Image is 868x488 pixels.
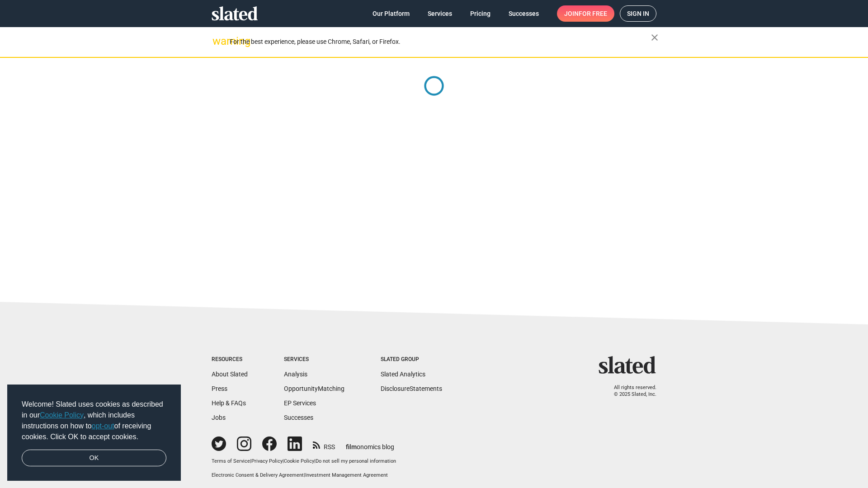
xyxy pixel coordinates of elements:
[373,5,410,22] span: Our Platform
[381,385,442,392] a: DisclosureStatements
[212,371,248,378] a: About Slated
[420,5,459,22] a: Services
[316,458,396,465] button: Do not sell my personal information
[212,385,227,392] a: Press
[251,458,283,464] a: Privacy Policy
[40,411,84,419] a: Cookie Policy
[284,458,314,464] a: Cookie Policy
[212,414,226,421] a: Jobs
[564,5,607,22] span: Join
[313,437,335,451] a: RSS
[305,472,388,478] a: Investment Management Agreement
[284,356,344,363] div: Services
[620,5,656,22] a: Sign in
[501,5,546,22] a: Successes
[22,450,166,467] a: dismiss cookie message
[627,6,649,21] span: Sign in
[346,443,357,450] span: film
[304,472,305,478] span: |
[7,385,181,481] div: cookieconsent
[284,399,316,407] a: EP Services
[557,5,614,22] a: Joinfor free
[470,5,491,22] span: Pricing
[579,5,607,22] span: for free
[212,472,304,478] a: Electronic Consent & Delivery Agreement
[314,458,316,464] span: |
[463,5,498,22] a: Pricing
[284,385,344,392] a: OpportunityMatching
[212,356,248,363] div: Resources
[365,5,417,22] a: Our Platform
[212,399,246,407] a: Help & FAQs
[212,458,250,464] a: Terms of Service
[428,5,452,22] span: Services
[22,399,166,442] span: Welcome! Slated uses cookies as described in our , which includes instructions on how to of recei...
[381,371,425,378] a: Slated Analytics
[284,371,307,378] a: Analysis
[509,5,539,22] span: Successes
[250,458,251,464] span: |
[649,32,660,43] mat-icon: close
[212,36,223,47] mat-icon: warning
[604,385,656,398] p: All rights reserved. © 2025 Slated, Inc.
[346,436,394,451] a: filmonomics blog
[283,458,284,464] span: |
[230,36,651,48] div: For the best experience, please use Chrome, Safari, or Firefox.
[381,356,442,363] div: Slated Group
[284,414,313,421] a: Successes
[92,422,114,430] a: opt-out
